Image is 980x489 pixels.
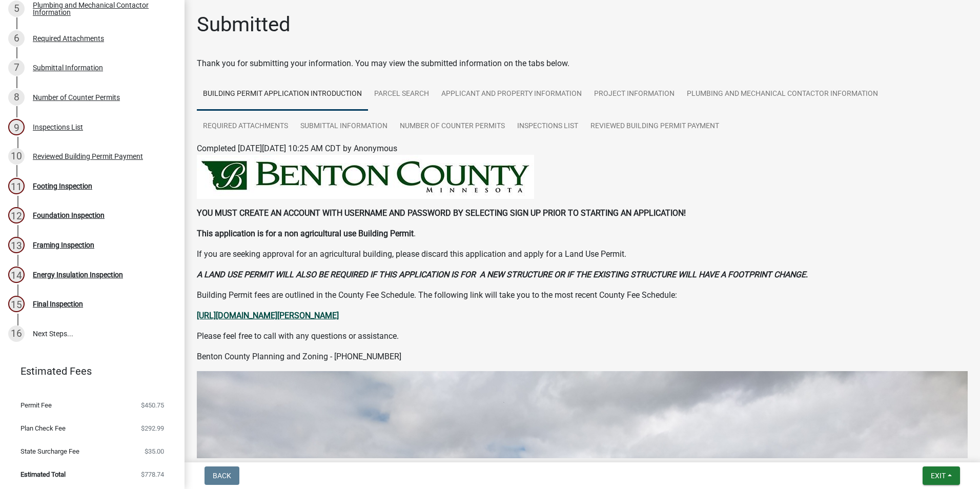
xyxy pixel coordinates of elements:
[8,148,25,165] div: 10
[21,425,66,432] span: Plan Check Fee
[197,110,294,143] a: Required Attachments
[8,296,25,312] div: 15
[931,472,946,480] span: Exit
[8,325,25,342] div: 16
[33,124,83,131] div: Inspections List
[33,94,120,101] div: Number of Counter Permits
[368,78,435,111] a: Parcel search
[197,248,968,260] p: If you are seeking approval for an agricultural building, please discard this application and app...
[205,466,239,485] button: Back
[141,425,164,432] span: $292.99
[33,153,143,160] div: Reviewed Building Permit Payment
[21,471,66,478] span: Estimated Total
[33,35,104,42] div: Required Attachments
[33,271,123,278] div: Energy Insulation Inspection
[33,300,83,308] div: Final Inspection
[33,64,103,71] div: Submittal Information
[197,12,291,37] h1: Submitted
[584,110,725,143] a: Reviewed Building Permit Payment
[681,78,884,111] a: Plumbing and Mechanical Contactor Information
[141,471,164,478] span: $778.74
[294,110,394,143] a: Submittal Information
[197,229,414,238] strong: This application is for a non agricultural use Building Permit
[8,59,25,76] div: 7
[197,351,968,363] p: Benton County Planning and Zoning - [PHONE_NUMBER]
[197,330,968,342] p: Please feel free to call with any questions or assistance.
[197,270,808,279] strong: A LAND USE PERMIT WILL ALSO BE REQUIRED IF THIS APPLICATION IS FOR A NEW STRUCTURE OR IF THE EXIS...
[145,448,164,455] span: $35.00
[33,212,105,219] div: Foundation Inspection
[33,2,168,16] div: Plumbing and Mechanical Contactor Information
[588,78,681,111] a: Project Information
[197,78,368,111] a: Building Permit Application Introduction
[8,30,25,47] div: 6
[213,472,231,480] span: Back
[141,402,164,409] span: $450.75
[33,182,92,190] div: Footing Inspection
[8,178,25,194] div: 11
[197,208,686,218] strong: YOU MUST CREATE AN ACCOUNT WITH USERNAME AND PASSWORD BY SELECTING SIGN UP PRIOR TO STARTING AN A...
[197,57,968,70] div: Thank you for submitting your information. You may view the submitted information on the tabs below.
[21,448,79,455] span: State Surcharge Fee
[197,289,968,301] p: Building Permit fees are outlined in the County Fee Schedule. The following link will take you to...
[435,78,588,111] a: Applicant and Property Information
[197,155,534,199] img: BENTON_HEADER_184150ff-1924-48f9-adeb-d4c31246c7fa.jpeg
[394,110,511,143] a: Number of Counter Permits
[21,402,52,409] span: Permit Fee
[511,110,584,143] a: Inspections List
[923,466,960,485] button: Exit
[8,119,25,135] div: 9
[197,144,397,153] span: Completed [DATE][DATE] 10:25 AM CDT by Anonymous
[197,228,968,240] p: .
[33,241,94,249] div: Framing Inspection
[8,237,25,253] div: 13
[8,89,25,106] div: 8
[197,311,339,320] a: [URL][DOMAIN_NAME][PERSON_NAME]
[8,1,25,17] div: 5
[8,267,25,283] div: 14
[8,207,25,223] div: 12
[8,361,168,381] a: Estimated Fees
